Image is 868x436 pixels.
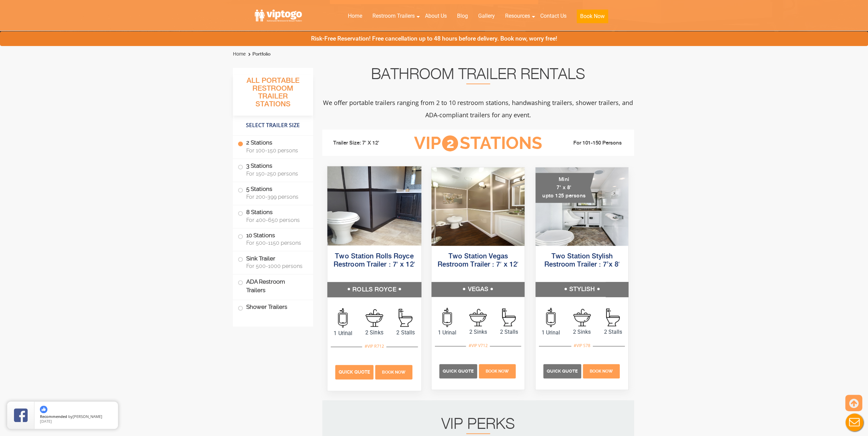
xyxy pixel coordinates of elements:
[238,205,308,226] label: 8 Stations
[73,414,102,419] span: [PERSON_NAME]
[473,9,500,24] a: Gallery
[246,170,305,177] span: For 150-250 persons
[365,309,383,327] img: an icon of sink
[606,309,620,326] img: an icon of stall
[403,134,553,153] h3: VIP Stations
[841,409,868,436] button: Live Chat
[247,50,270,58] li: Portfolio
[246,263,305,269] span: For 500-1000 persons
[478,367,517,374] a: Book Now
[452,9,473,24] a: Blog
[546,308,556,327] img: an icon of urinal
[322,68,634,84] h2: Bathroom Trailer Rentals
[367,9,420,24] a: Restroom Trailers
[535,329,567,337] span: 1 Urinal
[543,367,582,374] a: Quick Quote
[238,228,308,250] label: 10 Stations
[246,147,305,154] span: For 100-150 persons
[590,369,613,374] span: Book Now
[327,133,403,153] li: Trailer Size: 7' X 12'
[338,308,348,328] img: an icon of urinal
[233,75,313,116] h3: All Portable Restroom Trailer Stations
[358,328,390,336] span: 2 Sinks
[573,309,591,326] img: an icon of sink
[494,328,525,336] span: 2 Stalls
[238,159,308,180] label: 3 Stations
[327,282,421,297] h5: ROLLS ROYCE
[567,328,598,336] span: 2 Sinks
[362,342,386,351] div: #VIP R712
[40,415,113,419] span: by
[335,369,374,375] a: Quick Quote
[374,369,413,375] a: Book Now
[420,9,452,24] a: About Us
[500,9,535,24] a: Resources
[246,240,305,246] span: For 500-1150 persons
[238,182,308,203] label: 5 Stations
[246,194,305,200] span: For 200-399 persons
[535,9,572,24] a: Contact Us
[238,136,308,157] label: 2 Stations
[327,166,421,245] img: Side view of two station restroom trailer with separate doors for males and females
[40,414,67,419] span: Recommended
[238,251,308,272] label: Sink Trailer
[238,274,308,298] label: ADA Restroom Trailers
[431,282,525,297] h5: VEGAS
[390,328,421,336] span: 2 Stalls
[571,341,593,350] div: #VIP S78
[439,367,478,374] a: Quick Quote
[544,253,619,268] a: Two Station Stylish Restroom Trailer : 7’x 8′
[398,309,412,327] img: an icon of stall
[336,418,620,434] h2: VIP PERKS
[238,300,308,315] label: Shower Trailers
[382,370,406,375] span: Book Now
[327,329,358,337] span: 1 Urinal
[431,167,525,246] img: Side view of two station restroom trailer with separate doors for males and females
[246,217,305,223] span: For 400-650 persons
[442,308,452,327] img: an icon of urinal
[40,419,52,424] span: [DATE]
[553,139,629,147] li: For 101-150 Persons
[443,369,474,374] span: Quick Quote
[486,369,509,374] span: Book Now
[442,135,458,151] span: 2
[431,329,462,337] span: 1 Urinal
[322,96,634,121] p: We offer portable trailers ranging from 2 to 10 restroom stations, handwashing trailers, shower t...
[14,408,28,422] img: Review Rating
[343,9,367,24] a: Home
[469,309,487,326] img: an icon of sink
[466,341,490,350] div: #VIP V712
[233,119,313,132] h4: Select Trailer Size
[333,253,415,268] a: Two Station Rolls Royce Restroom Trailer : 7′ x 12′
[233,51,246,57] a: Home
[582,367,620,374] a: Book Now
[339,370,370,375] span: Quick Quote
[535,173,594,203] div: Mini 7' x 8' upto 125 persons
[535,167,629,246] img: A mini restroom trailer with two separate stations and separate doors for males and females
[462,328,494,336] span: 2 Sinks
[502,309,516,326] img: an icon of stall
[577,10,608,23] button: Book Now
[572,9,613,27] a: Book Now
[438,253,518,268] a: Two Station Vegas Restroom Trailer : 7′ x 12′
[598,328,629,336] span: 2 Stalls
[535,282,629,297] h5: STYLISH
[40,406,47,413] img: thumbs up icon
[547,369,578,374] span: Quick Quote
